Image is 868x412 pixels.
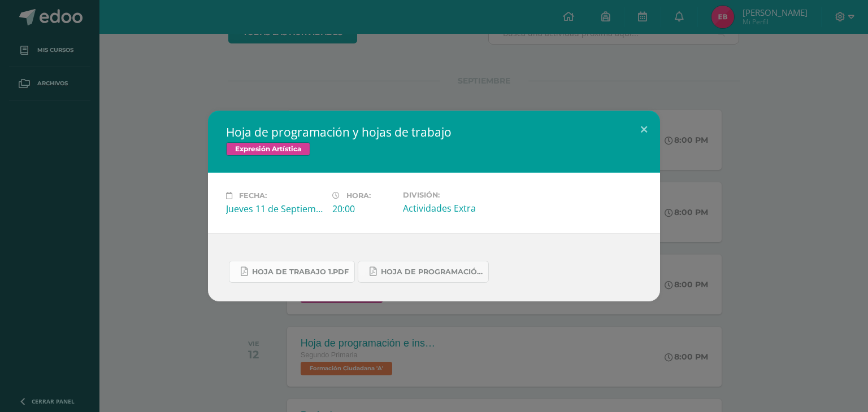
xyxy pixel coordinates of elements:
[403,191,500,199] label: División:
[628,111,660,149] button: Close (Esc)
[226,142,310,156] span: Expresión Artística
[252,268,349,277] span: Hoja de trabajo 1.pdf
[239,191,267,200] span: Fecha:
[381,268,483,277] span: Hoja de Programación 4.pdf
[226,124,642,140] h2: Hoja de programación y hojas de trabajo
[403,202,500,214] div: Actividades Extra
[226,203,323,215] div: Jueves 11 de Septiembre
[358,261,489,283] a: Hoja de Programación 4.pdf
[346,191,371,200] span: Hora:
[229,261,355,283] a: Hoja de trabajo 1.pdf
[332,203,394,215] div: 20:00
